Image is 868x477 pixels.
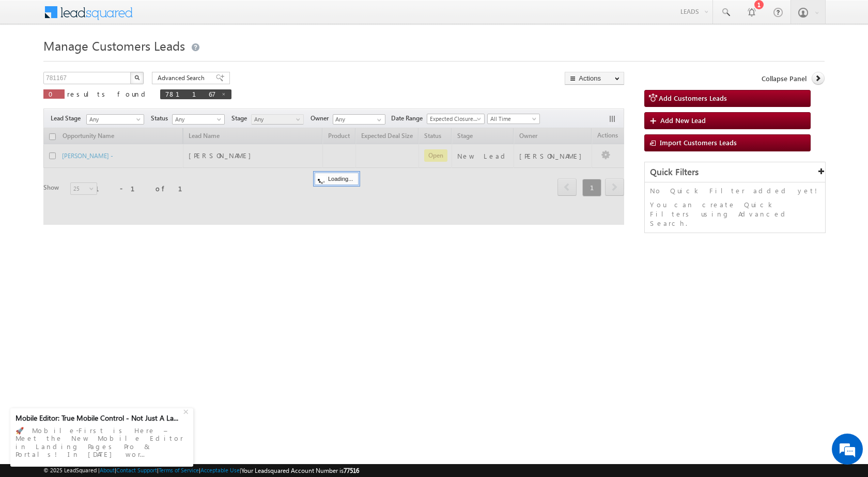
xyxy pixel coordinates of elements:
span: All Time [488,114,537,124]
a: All Time [487,114,540,124]
input: Type to Search [333,114,385,125]
div: 🚀 Mobile-First is Here – Meet the New Mobile Editor in Landing Pages Pro & Portals! In [DATE] wor... [16,423,188,461]
a: Any [86,114,144,125]
span: Date Range [391,114,427,123]
a: Any [172,114,225,125]
span: © 2025 LeadSquared | | | | | [43,466,359,475]
span: Expected Closure Date [427,114,481,124]
span: Owner [311,114,333,123]
a: Terms of Service [159,467,199,473]
a: Any [251,114,304,125]
span: Status [151,114,172,123]
span: Any [87,115,141,124]
p: No Quick Filter added yet! [650,186,820,195]
span: 77516 [344,467,359,474]
button: Actions [565,72,624,85]
span: 781167 [165,89,216,98]
span: Your Leadsquared Account Number is [241,467,359,474]
span: Stage [231,114,251,123]
img: d_60004797649_company_0_60004797649 [18,54,43,68]
p: You can create Quick Filters using Advanced Search. [650,200,820,228]
span: Any [173,115,222,124]
a: Acceptable Use [200,467,240,473]
span: Add Customers Leads [659,94,727,102]
div: Minimize live chat window [169,5,194,30]
a: Expected Closure Date [427,114,485,124]
em: Start Chat [141,318,188,332]
div: + [181,405,193,417]
div: Mobile Editor: True Mobile Control - Not Just A La... [16,413,182,423]
div: Loading... [315,173,359,185]
div: Quick Filters [645,162,825,182]
img: Search [134,75,139,80]
a: About [100,467,115,473]
span: Lead Stage [51,114,85,123]
span: Add New Lead [660,116,706,125]
span: Any [252,115,301,124]
span: 0 [49,89,59,98]
span: Advanced Search [158,73,208,83]
textarea: Type your message and hit 'Enter' [13,96,189,310]
a: Show All Items [371,115,384,125]
span: results found [67,89,149,98]
span: Import Customers Leads [660,138,737,147]
span: Collapse Panel [762,74,807,83]
div: Chat with us now [54,54,174,68]
span: Manage Customers Leads [43,37,185,54]
a: Contact Support [116,467,157,473]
